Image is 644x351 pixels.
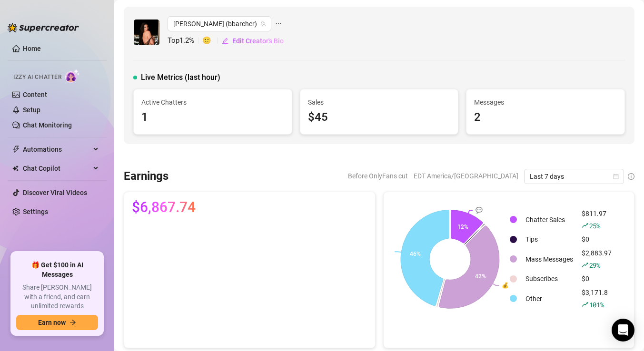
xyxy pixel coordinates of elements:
[134,19,159,45] img: Bailey
[308,108,451,127] div: $45
[23,189,87,196] a: Discover Viral Videos
[221,33,284,49] button: Edit Creator's Bio
[222,38,228,44] span: edit
[612,319,634,341] div: Open Intercom Messenger
[582,273,612,284] div: $0
[23,161,90,176] span: Chat Copilot
[589,221,600,230] span: 25 %
[628,173,634,180] span: info-circle
[414,169,518,183] span: EDT America/[GEOGRAPHIC_DATA]
[124,169,168,184] h3: Earnings
[12,146,20,153] span: thunderbolt
[522,272,577,286] td: Subscribes
[502,282,509,289] text: 💰
[589,261,600,270] span: 29 %
[16,283,98,311] span: Share [PERSON_NAME] with a friend, and earn unlimited rewards
[474,108,617,127] div: 2
[38,319,66,326] span: Earn now
[476,206,483,214] text: 💬
[522,232,577,247] td: Tips
[23,121,72,129] a: Chat Monitoring
[582,287,612,310] div: $3,171.8
[132,200,196,215] span: $6,867.74
[260,21,266,27] span: team
[202,35,221,47] span: 🙂
[141,72,220,83] span: Live Metrics (last hour)
[23,45,41,52] a: Home
[23,142,90,157] span: Automations
[582,248,612,271] div: $2,883.97
[23,106,40,114] a: Setup
[69,319,76,326] span: arrow-right
[16,315,98,330] button: Earn nowarrow-right
[582,262,588,268] span: rise
[582,301,588,308] span: rise
[12,165,19,172] img: Chat Copilot
[141,97,284,107] span: Active Chatters
[8,23,79,32] img: logo-BBDzfeDw.svg
[530,169,618,184] span: Last 7 days
[275,16,282,31] span: ellipsis
[232,37,284,45] span: Edit Creator's Bio
[522,208,577,231] td: Chatter Sales
[582,208,612,231] div: $811.97
[173,17,266,31] span: Bailey (bbarcher)
[141,108,284,127] div: 1
[168,35,202,47] span: Top 1.2 %
[23,91,47,98] a: Content
[474,97,617,107] span: Messages
[23,208,48,215] a: Settings
[16,261,98,279] span: 🎁 Get $100 in AI Messages
[589,300,604,309] span: 101 %
[308,97,451,107] span: Sales
[582,222,588,229] span: rise
[13,73,61,82] span: Izzy AI Chatter
[65,69,80,83] img: AI Chatter
[582,234,612,244] div: $0
[348,169,408,183] span: Before OnlyFans cut
[522,287,577,310] td: Other
[613,174,619,179] span: calendar
[522,248,577,271] td: Mass Messages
